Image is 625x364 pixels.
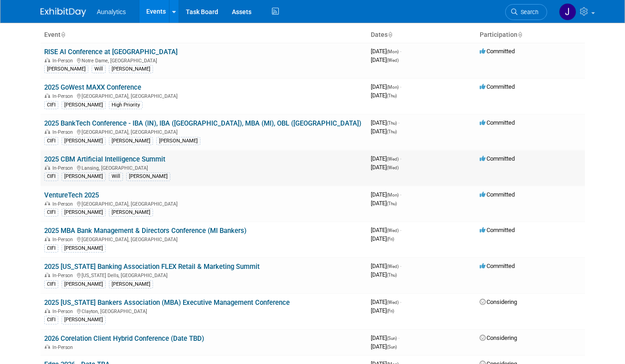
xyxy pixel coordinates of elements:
[387,49,399,54] span: (Mon)
[517,9,538,15] span: Search
[517,31,522,38] a: Sort by Participation Type
[400,83,401,90] span: -
[371,271,397,278] span: [DATE]
[44,235,364,243] div: [GEOGRAPHIC_DATA], [GEOGRAPHIC_DATA]
[480,334,517,341] span: Considering
[44,164,364,171] div: Lansing, [GEOGRAPHIC_DATA]
[44,155,165,163] a: 2025 CBM Artificial Intelligence Summit
[61,280,106,288] div: [PERSON_NAME]
[559,3,576,20] img: Julie Grisanti-Cieslak
[109,172,123,181] div: Will
[44,119,361,127] a: 2025 BankTech Conference - IBA (IN), IBA ([GEOGRAPHIC_DATA]), MBA (MI), OBL ([GEOGRAPHIC_DATA])
[45,344,50,349] img: In-Person Event
[371,227,401,233] span: [DATE]
[387,85,399,90] span: (Mon)
[52,93,76,99] span: In-Person
[387,157,399,162] span: (Wed)
[44,298,290,307] a: 2025 [US_STATE] Bankers Association (MBA) Executive Management Conference
[45,308,50,313] img: In-Person Event
[44,334,204,343] a: 2026 Corelation Client Hybrid Conference (Date TBD)
[480,48,515,55] span: Committed
[109,280,153,288] div: [PERSON_NAME]
[400,191,401,198] span: -
[371,155,401,162] span: [DATE]
[387,264,399,269] span: (Wed)
[371,334,400,341] span: [DATE]
[44,263,260,271] a: 2025 [US_STATE] Banking Association FLEX Retail & Marketing Summit
[44,307,364,314] div: Clayton, [GEOGRAPHIC_DATA]
[45,201,50,206] img: In-Person Event
[371,298,401,305] span: [DATE]
[44,172,58,181] div: CIFI
[371,83,401,90] span: [DATE]
[387,93,397,98] span: (Thu)
[61,208,106,217] div: [PERSON_NAME]
[126,172,170,181] div: [PERSON_NAME]
[44,200,364,207] div: [GEOGRAPHIC_DATA], [GEOGRAPHIC_DATA]
[44,48,178,56] a: RISE AI Conference at [GEOGRAPHIC_DATA]
[387,300,399,305] span: (Wed)
[156,137,200,145] div: [PERSON_NAME]
[387,336,397,341] span: (Sun)
[109,208,153,217] div: [PERSON_NAME]
[480,298,517,305] span: Considering
[387,165,399,170] span: (Wed)
[505,4,547,20] a: Search
[398,334,400,341] span: -
[45,129,50,134] img: In-Person Event
[61,31,65,38] a: Sort by Event Name
[52,201,76,207] span: In-Person
[371,92,397,99] span: [DATE]
[44,191,99,199] a: VentureTech 2025
[400,48,401,55] span: -
[44,83,141,91] a: 2025 GoWest MAXX Conference
[371,48,401,55] span: [DATE]
[400,298,401,305] span: -
[480,227,515,233] span: Committed
[44,128,364,135] div: [GEOGRAPHIC_DATA], [GEOGRAPHIC_DATA]
[480,191,515,198] span: Committed
[400,263,401,269] span: -
[371,56,399,63] span: [DATE]
[41,8,86,17] img: ExhibitDay
[45,93,50,98] img: In-Person Event
[44,227,246,235] a: 2025 MBA Bank Management & Directors Conference (MI Bankers)
[92,65,106,73] div: Will
[398,119,400,126] span: -
[371,191,401,198] span: [DATE]
[109,137,153,145] div: [PERSON_NAME]
[44,208,58,217] div: CIFI
[52,237,76,243] span: In-Person
[45,165,50,170] img: In-Person Event
[61,316,106,324] div: [PERSON_NAME]
[44,244,58,253] div: CIFI
[52,344,76,350] span: In-Person
[387,201,397,206] span: (Thu)
[61,172,106,181] div: [PERSON_NAME]
[52,165,76,171] span: In-Person
[44,280,58,288] div: CIFI
[44,101,58,109] div: CIFI
[400,227,401,233] span: -
[61,244,106,253] div: [PERSON_NAME]
[52,129,76,135] span: In-Person
[387,121,397,126] span: (Thu)
[44,271,364,278] div: [US_STATE] Dells, [GEOGRAPHIC_DATA]
[480,155,515,162] span: Committed
[45,237,50,241] img: In-Person Event
[387,344,397,349] span: (Sun)
[371,307,394,314] span: [DATE]
[400,155,401,162] span: -
[371,343,397,350] span: [DATE]
[52,273,76,278] span: In-Person
[45,58,50,62] img: In-Person Event
[109,65,153,73] div: [PERSON_NAME]
[44,316,58,324] div: CIFI
[109,101,143,109] div: High Priority
[44,137,58,145] div: CIFI
[44,56,364,64] div: Notre Dame, [GEOGRAPHIC_DATA]
[387,308,394,313] span: (Fri)
[387,129,397,134] span: (Thu)
[97,8,126,15] span: Aunalytics
[52,308,76,314] span: In-Person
